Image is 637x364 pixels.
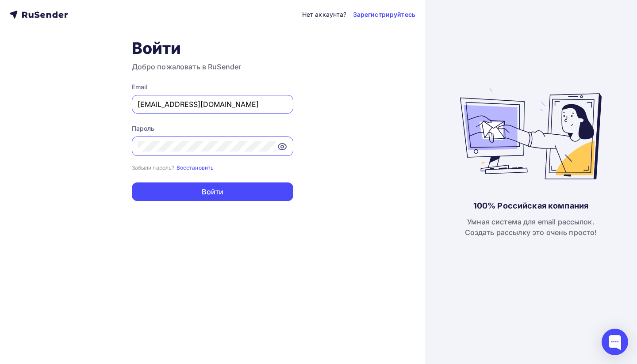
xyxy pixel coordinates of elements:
div: Пароль [132,124,293,133]
a: Восстановить [177,163,214,171]
a: Зарегистрируйтесь [353,10,415,19]
small: Забыли пароль? [132,164,175,171]
div: 100% Российская компания [473,201,588,211]
h1: Войти [132,38,293,58]
div: Умная система для email рассылок. Создать рассылку это очень просто! [465,216,597,238]
div: Email [132,83,293,91]
small: Восстановить [177,164,214,171]
button: Войти [132,182,293,201]
h3: Добро пожаловать в RuSender [132,61,293,72]
input: Укажите свой email [138,99,288,110]
div: Нет аккаунта? [302,10,347,19]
